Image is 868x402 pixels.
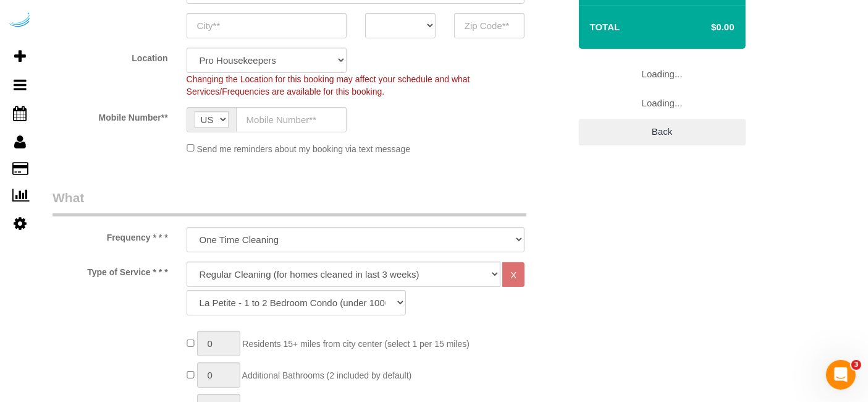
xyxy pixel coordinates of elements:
span: Additional Bathrooms (2 included by default) [242,370,412,380]
span: Residents 15+ miles from city center (select 1 per 15 miles) [242,339,470,349]
input: Mobile Number** [236,107,347,132]
span: 3 [851,360,861,370]
label: Location [43,48,177,64]
legend: What [53,189,526,216]
label: Type of Service * * * [43,262,177,278]
img: Automaid Logo [7,12,32,30]
input: Zip Code** [454,13,525,38]
span: Send me reminders about my booking via text message [197,143,411,153]
label: Mobile Number** [43,107,177,124]
h4: $0.00 [674,22,734,33]
strong: Total [590,22,620,32]
label: Frequency * * * [43,227,177,244]
a: Back [579,119,746,145]
span: Changing the Location for this booking may affect your schedule and what Services/Frequencies are... [187,74,470,96]
iframe: Intercom live chat [826,360,856,390]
